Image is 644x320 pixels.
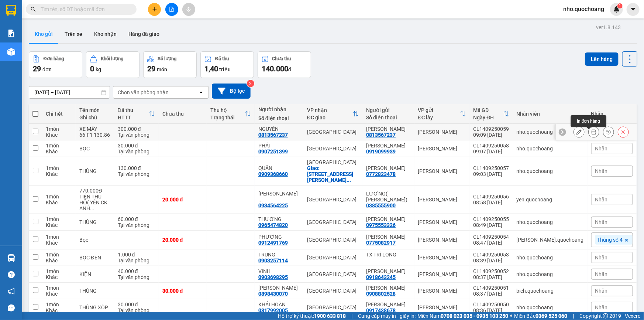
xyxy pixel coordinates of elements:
[535,313,567,319] strong: 0369 525 060
[351,312,352,320] span: |
[595,255,608,261] span: Nhãn
[46,240,72,246] div: Khác
[42,67,52,72] span: đơn
[418,304,466,310] div: [PERSON_NAME]
[517,129,584,135] div: nho.quochoang
[595,288,608,294] span: Nhãn
[366,143,410,149] div: BÙI TRỌNG BÌNH
[162,237,203,243] div: 20.000 đ
[258,149,288,154] div: 0907251399
[118,252,155,258] div: 1.000 đ
[307,219,359,225] div: [GEOGRAPHIC_DATA]
[366,240,396,246] div: 0775082917
[118,115,149,120] div: HTTT
[79,168,110,174] div: THÙNG
[307,165,359,183] div: Giao: 186/74 NGUYỄN SƠN,PHÚ THỌ HOÀ,TÂN PHÚ
[210,107,245,113] div: Thu hộ
[473,194,509,200] div: CL1409250056
[418,197,466,202] div: [PERSON_NAME]
[29,86,110,98] input: Select a date range.
[473,291,509,297] div: 08:37 [DATE]
[44,56,64,61] div: Đơn hàng
[258,106,300,112] div: Người nhận
[366,191,410,202] div: LƯƠNG( LƯƠNG QUANG KHẢI)
[307,115,353,120] div: ĐC giao
[473,268,509,274] div: CL1409250052
[258,126,300,132] div: NGUYÊN
[307,107,353,113] div: VP nhận
[162,288,203,294] div: 30.000 đ
[158,56,177,61] div: Số lượng
[307,146,359,152] div: [GEOGRAPHIC_DATA]
[366,132,396,138] div: 0813567237
[517,288,584,294] div: bich.quochoang
[258,307,288,313] div: 0817992005
[118,89,169,96] div: Chọn văn phòng nhận
[182,3,195,16] button: aim
[347,177,351,183] span: ...
[307,304,359,310] div: [GEOGRAPHIC_DATA]
[441,313,508,319] strong: 0708 023 035 - 0935 103 250
[366,234,410,240] div: TRẦN THANH VÂN
[118,132,155,138] div: Tại văn phòng
[366,107,410,113] div: Người gửi
[79,271,110,277] div: KIỆN
[118,126,155,132] div: 300.000 đ
[366,216,410,222] div: NGUYỄN VĂN TOÀN
[473,258,509,263] div: 08:39 [DATE]
[31,7,36,12] span: search
[358,312,416,320] span: Cung cấp máy in - giấy in:
[79,194,110,211] div: TIỀN THU HỘ( YẾN CK ANH HAI)
[46,291,72,297] div: Khác
[473,234,509,240] div: CL1409250054
[46,165,72,171] div: 1 món
[595,219,608,225] span: Nhãn
[29,25,59,43] button: Kho gửi
[307,288,359,294] div: [GEOGRAPHIC_DATA]
[278,312,346,320] span: Hỗ trợ kỹ thuật:
[307,159,359,165] div: [GEOGRAPHIC_DATA]
[147,64,155,73] span: 29
[617,3,623,8] sup: 1
[210,115,245,120] div: Trạng thái
[200,51,254,78] button: Đã thu1,40 triệu
[470,104,513,124] th: Toggle SortBy
[247,80,254,87] sup: 2
[418,168,466,174] div: [PERSON_NAME]
[603,313,608,319] span: copyright
[366,202,396,208] div: 0385555900
[473,252,509,258] div: CL1409250053
[169,7,174,12] span: file-add
[46,126,72,132] div: 1 món
[557,4,610,14] span: nho.quochoang
[118,165,155,171] div: 130.000 đ
[366,171,396,177] div: 0772823478
[258,202,288,208] div: 0934564225
[585,52,619,66] button: Lên hàng
[143,51,197,78] button: Số lượng29món
[79,219,110,225] div: THÙNG
[157,67,167,72] span: món
[473,302,509,307] div: CL1409250050
[307,255,359,261] div: [GEOGRAPHIC_DATA]
[418,271,466,277] div: [PERSON_NAME]
[473,200,509,205] div: 08:58 [DATE]
[573,312,574,320] span: |
[7,48,15,56] img: warehouse-icon
[8,271,15,278] span: question-circle
[79,188,110,194] div: 770.000Đ
[258,115,300,121] div: Số điện thoại
[595,146,608,152] span: Nhãn
[118,274,155,280] div: Tại văn phòng
[79,107,110,113] div: Tên món
[307,129,359,135] div: [GEOGRAPHIC_DATA]
[59,25,88,43] button: Trên xe
[596,23,621,31] div: ver 1.8.143
[366,268,410,274] div: NGUYỄN KHOA THI
[79,255,110,261] div: BỌC ĐEN
[418,107,460,113] div: VP gửi
[613,6,620,13] img: icon-new-feature
[314,313,346,319] strong: 1900 633 818
[591,111,633,117] div: Nhãn
[46,222,72,228] div: Khác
